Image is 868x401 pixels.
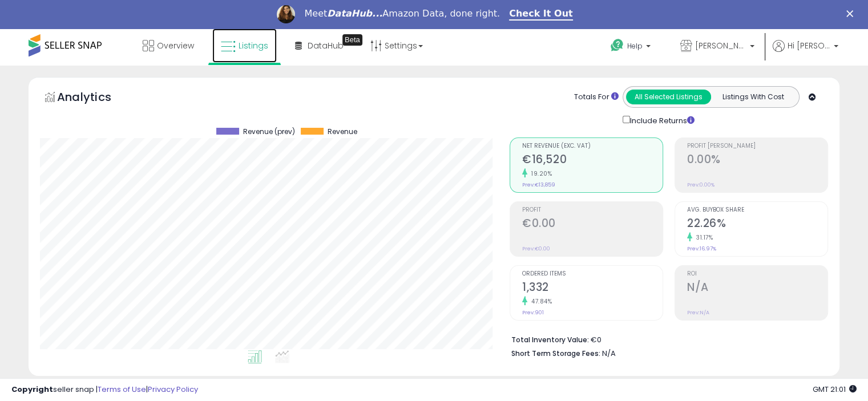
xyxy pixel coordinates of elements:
[511,332,819,346] li: €0
[511,335,589,345] b: Total Inventory Value:
[773,40,838,66] a: Hi [PERSON_NAME]
[522,181,555,188] small: Prev: €13,859
[327,8,382,19] i: DataHub...
[687,245,716,252] small: Prev: 16.97%
[627,41,643,51] span: Help
[687,181,714,188] small: Prev: 0.00%
[239,40,268,51] span: Listings
[98,384,146,395] a: Terms of Use
[11,384,198,395] div: seller snap | |
[610,38,624,52] i: Get Help
[304,8,500,19] div: Meet Amazon Data, done right.
[846,10,858,17] div: Close
[134,29,203,63] a: Overview
[626,90,711,104] button: All Selected Listings
[687,217,827,232] h2: 22.26%
[687,271,827,277] span: ROI
[11,384,53,395] strong: Copyright
[286,29,352,63] a: DataHub
[522,153,663,168] h2: €16,520
[511,349,600,358] b: Short Term Storage Fees:
[243,128,295,136] span: Revenue (prev)
[509,8,573,21] a: Check It Out
[687,153,827,168] h2: 0.00%
[277,5,295,23] img: Profile image for Georgie
[527,169,552,178] small: 19.20%
[362,29,431,63] a: Settings
[695,40,746,51] span: [PERSON_NAME]
[687,281,827,296] h2: N/A
[157,40,194,51] span: Overview
[692,233,713,242] small: 31.17%
[602,348,616,359] span: N/A
[148,384,198,395] a: Privacy Policy
[522,271,663,277] span: Ordered Items
[522,207,663,213] span: Profit
[522,309,544,316] small: Prev: 901
[672,29,763,66] a: [PERSON_NAME]
[788,40,830,51] span: Hi [PERSON_NAME]
[328,128,357,136] span: Revenue
[687,207,827,213] span: Avg. Buybox Share
[522,143,663,149] span: Net Revenue (Exc. VAT)
[710,90,796,104] button: Listings With Cost
[687,143,827,149] span: Profit [PERSON_NAME]
[813,384,857,395] span: 2025-10-7 21:01 GMT
[57,89,134,108] h5: Analytics
[522,217,663,232] h2: €0.00
[212,29,277,63] a: Listings
[522,281,663,296] h2: 1,332
[574,92,619,103] div: Totals For
[308,40,344,51] span: DataHub
[342,34,362,46] div: Tooltip anchor
[527,297,552,306] small: 47.84%
[614,114,708,127] div: Include Returns
[687,309,709,316] small: Prev: N/A
[601,30,662,65] a: Help
[522,245,550,252] small: Prev: €0.00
